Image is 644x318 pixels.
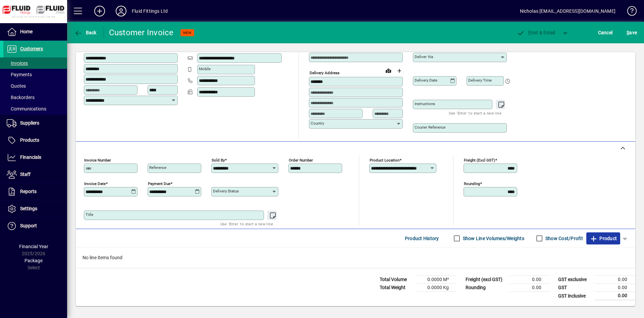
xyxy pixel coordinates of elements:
[7,72,32,77] span: Payments
[20,46,43,51] span: Customers
[183,31,192,35] span: NEW
[212,158,225,163] mat-label: Sold by
[86,212,93,217] mat-label: Title
[3,149,67,166] a: Financials
[19,244,48,249] span: Financial Year
[627,27,637,38] span: ave
[555,292,595,300] td: GST inclusive
[383,65,394,76] a: View on map
[415,101,435,106] mat-label: Instructions
[3,92,67,103] a: Backorders
[627,30,629,35] span: S
[132,6,168,16] div: Fluid Fittings Ltd
[462,276,509,284] td: Freight (excl GST)
[464,181,480,186] mat-label: Rounding
[528,30,531,35] span: P
[595,292,635,300] td: 0.00
[7,60,28,66] span: Invoices
[289,158,313,163] mat-label: Order number
[20,154,41,160] span: Financials
[417,284,457,292] td: 0.0000 Kg
[555,284,595,292] td: GST
[3,69,67,80] a: Payments
[415,54,433,59] mat-label: Deliver via
[76,247,635,268] div: No line items found
[3,24,67,40] a: Home
[24,258,43,263] span: Package
[462,235,524,242] label: Show Line Volumes/Weights
[586,232,620,244] button: Product
[20,223,37,228] span: Support
[376,284,417,292] td: Total Weight
[3,80,67,92] a: Quotes
[220,220,273,228] mat-hint: Use 'Enter' to start a new line
[20,120,39,126] span: Suppliers
[149,165,166,170] mat-label: Reference
[20,29,33,34] span: Home
[7,106,46,111] span: Communications
[84,181,106,186] mat-label: Invoice date
[3,183,67,200] a: Reports
[148,181,170,186] mat-label: Payment due
[72,27,98,39] button: Back
[509,276,549,284] td: 0.00
[462,284,509,292] td: Rounding
[415,78,437,83] mat-label: Delivery date
[110,5,132,17] button: Profile
[7,83,26,89] span: Quotes
[590,233,617,244] span: Product
[449,109,501,117] mat-hint: Use 'Enter' to start a new line
[394,65,405,76] button: Choose address
[464,158,495,163] mat-label: Freight (excl GST)
[622,1,636,23] a: Knowledge Base
[555,276,595,284] td: GST exclusive
[3,166,67,183] a: Staff
[169,42,179,53] button: Copy to Delivery address
[598,27,613,38] span: Cancel
[402,232,442,244] button: Product History
[213,189,239,193] mat-label: Delivery status
[3,132,67,149] a: Products
[625,27,639,39] button: Save
[67,27,104,39] app-page-header-button: Back
[20,137,39,143] span: Products
[158,42,169,52] a: View on map
[199,66,211,71] mat-label: Mobile
[405,233,439,244] span: Product History
[74,30,97,35] span: Back
[109,27,174,38] div: Customer Invoice
[415,125,445,130] mat-label: Courier Reference
[3,200,67,217] a: Settings
[3,115,67,132] a: Suppliers
[89,5,110,17] button: Add
[509,284,549,292] td: 0.00
[376,276,417,284] td: Total Volume
[468,78,492,83] mat-label: Delivery time
[84,158,111,163] mat-label: Invoice number
[520,6,615,16] div: Nicholas [EMAIL_ADDRESS][DOMAIN_NAME]
[7,95,35,100] span: Backorders
[20,189,37,194] span: Reports
[595,284,635,292] td: 0.00
[595,276,635,284] td: 0.00
[544,235,583,242] label: Show Cost/Profit
[311,121,324,126] mat-label: Country
[3,103,67,115] a: Communications
[3,218,67,234] a: Support
[20,172,31,177] span: Staff
[596,27,614,39] button: Cancel
[3,57,67,69] a: Invoices
[417,276,457,284] td: 0.0000 M³
[517,30,555,35] span: ost & Email
[513,27,559,39] button: Post & Email
[370,158,399,163] mat-label: Product location
[20,206,37,211] span: Settings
